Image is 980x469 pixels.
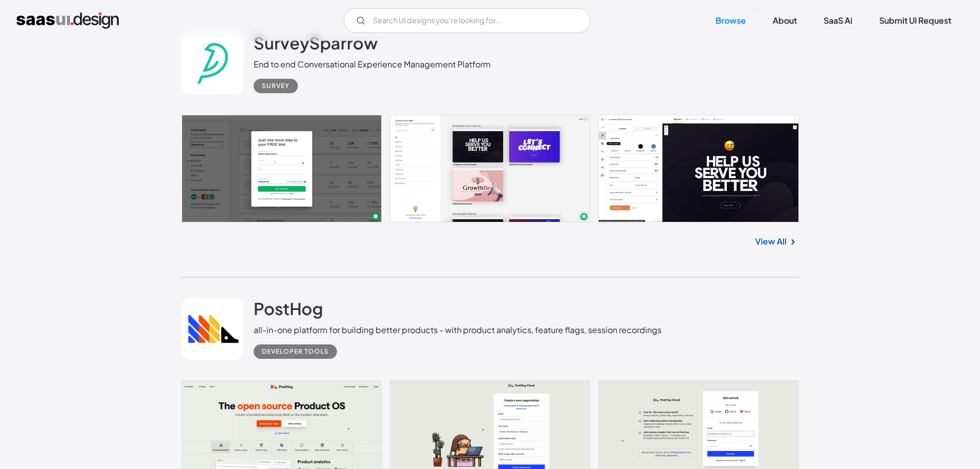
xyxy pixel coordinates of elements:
div: End to end Conversational Experience Management Platform [254,58,491,71]
a: home [16,12,119,29]
a: Submit UI Request [867,9,964,32]
div: all-in-one platform for building better products - with product analytics, feature flags, session... [254,324,662,336]
h2: SurveySparrow [254,32,378,53]
a: Browse [703,9,758,32]
form: Email Form [344,8,591,33]
h2: PostHog [254,298,323,319]
div: Survey [262,80,290,92]
a: About [760,9,809,32]
div: Developer tools [262,345,329,358]
a: View All [755,235,787,248]
a: PostHog [254,298,323,324]
a: SurveySparrow [254,32,378,58]
a: SaaS Ai [811,9,865,32]
input: Search UI designs you're looking for... [344,8,591,33]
